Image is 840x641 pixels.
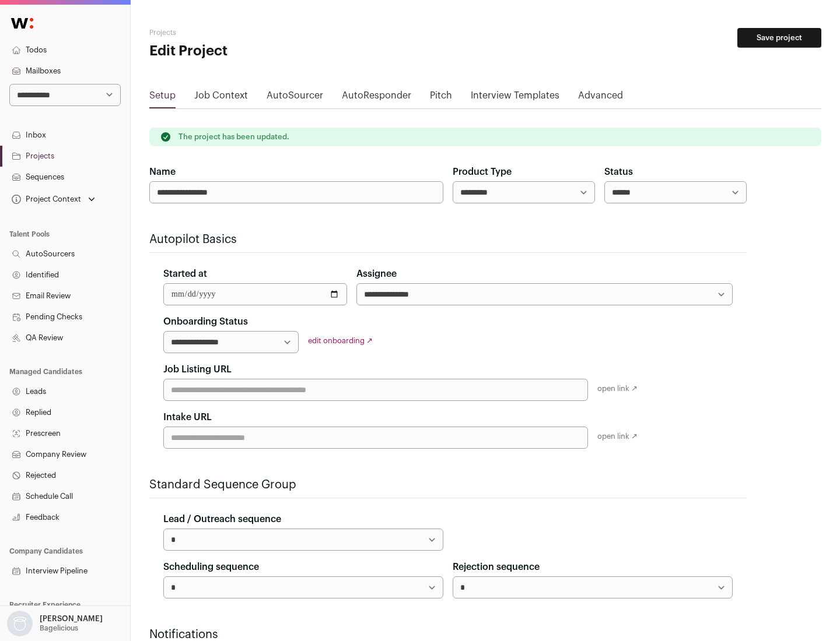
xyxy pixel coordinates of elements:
a: AutoResponder [342,89,411,107]
a: Job Context [194,89,248,107]
label: Assignee [356,267,397,281]
label: Rejection sequence [453,560,540,574]
h1: Edit Project [149,42,373,61]
h2: Standard Sequence Group [149,477,747,493]
label: Product Type [453,165,512,179]
a: edit onboarding ↗ [308,337,373,344]
label: Intake URL [163,410,212,424]
p: [PERSON_NAME] [40,614,103,624]
label: Scheduling sequence [163,560,259,574]
label: Job Listing URL [163,362,232,376]
a: AutoSourcer [267,89,323,107]
a: Interview Templates [471,89,559,107]
h2: Autopilot Basics [149,231,747,248]
p: Bagelicious [40,624,78,633]
a: Setup [149,89,176,107]
h2: Projects [149,28,373,37]
label: Started at [163,267,207,281]
button: Open dropdown [5,611,105,636]
p: The project has been updated. [178,132,289,142]
label: Status [604,165,633,179]
img: nopic.png [7,611,33,636]
button: Open dropdown [9,191,97,207]
a: Pitch [430,89,452,107]
label: Name [149,165,176,179]
img: Wellfound [5,12,40,35]
label: Onboarding Status [163,315,248,329]
button: Save project [737,28,821,48]
div: Project Context [9,195,81,204]
a: Advanced [578,89,623,107]
label: Lead / Outreach sequence [163,512,281,526]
